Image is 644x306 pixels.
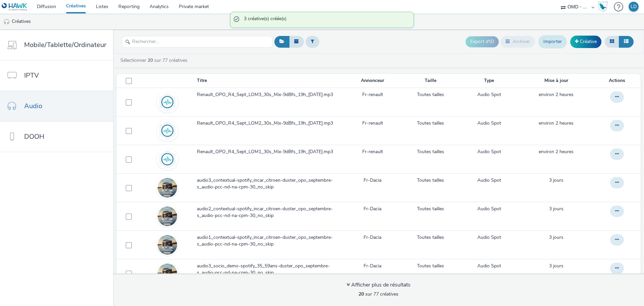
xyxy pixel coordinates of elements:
button: Archiver [500,36,535,47]
span: 3 jours [549,206,563,212]
span: Audio [24,101,42,111]
a: Fr-Dacia [364,263,381,269]
img: audio.svg [158,92,177,112]
a: Audio Spot [477,148,501,155]
a: 29 août 2025, 17:22 [549,206,563,212]
a: 29 août 2025, 17:22 [549,234,563,241]
a: Renault_OPO_R4_Sept_LOM1_30s_Mix-9dBfs_19h_[DATE].mp3 [197,148,345,159]
a: Fr-Dacia [364,206,381,212]
span: audio2_contextual-spotify_incar_citroen-duster_opo_septembre-s_audio-pcc-nd-na-cpm-30_no_skip [197,206,342,219]
img: undefined Logo [2,3,28,11]
a: 29 août 2025, 17:23 [549,177,563,184]
a: 1 septembre 2025, 12:05 [539,91,574,98]
img: audio.svg [158,121,177,140]
img: audio.svg [158,149,177,169]
span: Renault_OPO_R4_Sept_LOM1_30s_Mix-9dBfs_19h_[DATE].mp3 [197,148,336,155]
th: Mise à jour [517,74,596,88]
img: audio [3,18,10,25]
span: Renault_OPO_R4_Sept_LOM3_30s_Mix-9dBfs_19h_[DATE].mp3 [197,91,336,98]
th: Type [462,74,517,88]
a: 29 août 2025, 17:21 [549,263,563,269]
th: Actions [596,74,641,88]
a: Créative [570,36,601,48]
a: audio2_contextual-spotify_incar_citroen-duster_opo_septembre-s_audio-pcc-nd-na-cpm-30_no_skip [197,206,345,223]
a: Hawk Academy [598,1,610,12]
img: 3752c4cf-03f9-4f71-9d8a-627172450535.jpg [158,207,177,226]
a: Toutes tailles [417,120,444,127]
th: Taille [399,74,462,88]
span: sur 77 créatives [359,291,398,297]
a: Toutes tailles [417,91,444,98]
span: 3 jours [549,234,563,241]
img: 88a2b400-9eab-4dc0-bb01-ce79620aa293.jpg [158,235,177,255]
a: audio1_contextual-spotify_incar_citroen-duster_opo_septembre-s_audio-pcc-nd-na-cpm-30_no_skip [197,234,345,251]
a: Toutes tailles [417,177,444,184]
a: audio3_contextual-spotify_incar_citroen-duster_opo_septembre-s_audio-pcc-nd-na-cpm-30_no_skip [197,177,345,194]
a: Toutes tailles [417,148,444,155]
a: Fr-Dacia [364,177,381,184]
a: Renault_OPO_R4_Sept_LOM2_30s_Mix-9dBfs_19h_[DATE].mp3 [197,120,345,130]
span: Renault_OPO_R4_Sept_LOM2_30s_Mix-9dBfs_19h_[DATE].mp3 [197,120,336,127]
a: Fr-renault [362,148,383,155]
img: 4d863a85-46d6-46f4-ba6f-04efc4ae1768.jpg [158,264,177,283]
a: Fr-renault [362,91,383,98]
img: Hawk Academy [598,1,608,12]
a: Toutes tailles [417,263,444,269]
a: 1 septembre 2025, 12:05 [539,148,574,155]
span: 3 jours [549,177,563,183]
button: Export d'ID [466,36,499,47]
a: Audio Spot [477,177,501,184]
strong: 20 [359,291,364,297]
a: Toutes tailles [417,234,444,241]
img: 38e49226-dd93-453e-962b-dca36e358252.jpg [158,178,177,198]
input: Rechercher... [122,36,273,48]
button: Liste [619,36,634,47]
a: Audio Spot [477,120,501,127]
div: Afficher plus de résultats [346,281,411,289]
th: Titre [196,74,346,88]
a: Audio Spot [477,206,501,212]
span: environ 2 heures [539,148,574,155]
a: Renault_OPO_R4_Sept_LOM3_30s_Mix-9dBfs_19h_[DATE].mp3 [197,91,345,101]
th: Annonceur [346,74,399,88]
button: Grille [605,36,619,47]
a: Fr-renault [362,120,383,127]
a: Audio Spot [477,263,501,269]
a: Audio Spot [477,234,501,241]
a: Toutes tailles [417,206,444,212]
div: LD [631,2,637,12]
a: Sélectionner sur 77 créatives [120,57,190,63]
span: audio1_contextual-spotify_incar_citroen-duster_opo_septembre-s_audio-pcc-nd-na-cpm-30_no_skip [197,234,342,248]
a: audio3_socio_demo-spotify_35_59ans-duster_opo_septembre-s_audio-pcc-nd-na-cpm-30_no_skip [197,263,345,280]
a: Fr-Dacia [364,234,381,241]
span: audio3_socio_demo-spotify_35_59ans-duster_opo_septembre-s_audio-pcc-nd-na-cpm-30_no_skip [197,263,342,276]
span: DOOH [24,132,44,141]
span: environ 2 heures [539,91,574,98]
span: Mobile/Tablette/Ordinateur [24,40,106,50]
span: IPTV [24,71,39,80]
strong: 20 [148,57,153,63]
span: 3 jours [549,263,563,269]
span: 3 créative(s) créée(s) [244,15,407,24]
a: Audio Spot [477,91,501,98]
a: Importer [538,35,567,48]
span: environ 2 heures [539,120,574,126]
a: 1 septembre 2025, 12:05 [539,120,574,127]
span: audio3_contextual-spotify_incar_citroen-duster_opo_septembre-s_audio-pcc-nd-na-cpm-30_no_skip [197,177,342,191]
